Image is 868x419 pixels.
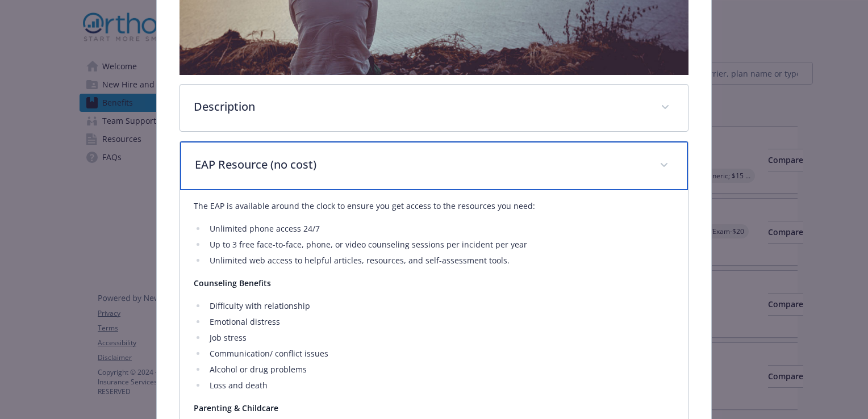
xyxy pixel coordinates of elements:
[206,347,674,361] li: Communication/ conflict issues
[206,299,674,313] li: Difficulty with relationship
[194,98,647,115] p: Description
[206,363,674,376] li: Alcohol or drug problems
[206,315,674,329] li: Emotional distress
[180,141,688,190] div: EAP Resource (no cost)
[194,199,674,213] p: The EAP is available around the clock to ensure you get access to the resources you need:
[206,238,674,252] li: Up to 3 free face-to-face, phone, or video counseling sessions per incident per year
[195,156,646,173] p: EAP Resource (no cost)
[206,331,674,345] li: Job stress
[180,85,688,131] div: Description
[206,222,674,236] li: Unlimited phone access 24/7
[206,379,674,392] li: Loss and death
[194,278,271,288] strong: Counseling Benefits
[206,254,674,267] li: Unlimited web access to helpful articles, resources, and self-assessment tools.
[194,403,278,413] strong: Parenting & Childcare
